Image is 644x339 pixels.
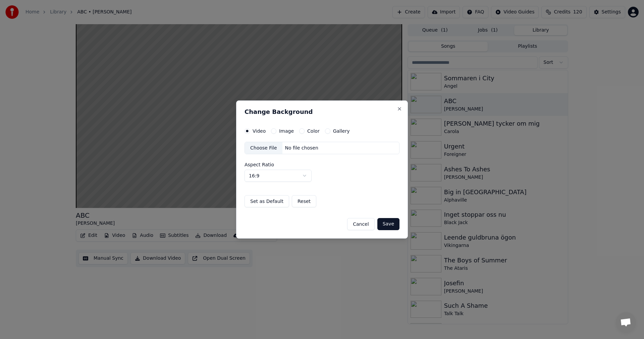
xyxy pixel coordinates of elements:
[253,129,266,133] label: Video
[347,218,374,230] button: Cancel
[307,129,320,133] label: Color
[245,142,282,154] div: Choose File
[245,195,289,207] button: Set as Default
[377,218,399,230] button: Save
[279,129,294,133] label: Image
[245,162,399,167] label: Aspect Ratio
[282,145,321,152] div: No file chosen
[292,195,316,207] button: Reset
[245,109,399,115] h2: Change Background
[333,129,350,133] label: Gallery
